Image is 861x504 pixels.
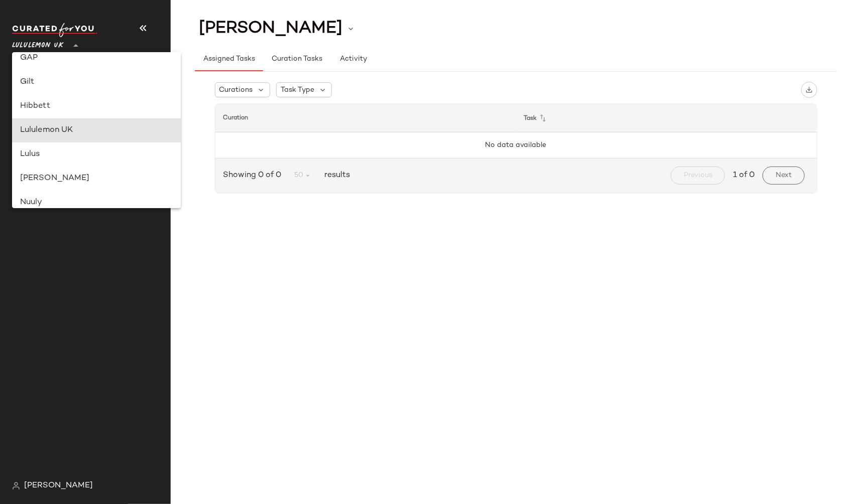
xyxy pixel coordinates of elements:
th: Curation [215,104,516,132]
img: svg%3e [806,86,813,93]
span: Curations [219,85,253,95]
span: Task Type [281,85,314,95]
div: Lululemon UK [20,124,173,136]
div: Nuuly [20,197,173,209]
span: Activity [339,55,367,63]
img: svg%3e [12,482,20,490]
span: Showing 0 of 0 [223,170,286,182]
span: Next [775,172,792,180]
div: Hibbett [20,100,173,112]
div: Lulus [20,148,173,160]
div: undefined-list [12,52,181,208]
span: 1 of 0 [733,170,755,182]
button: Next [763,166,804,185]
div: Gilt [20,76,173,88]
img: cfy_white_logo.C9jOOHJF.svg [12,23,97,37]
span: Assigned Tasks [203,55,255,63]
div: [PERSON_NAME] [20,173,173,185]
span: Lululemon UK [12,34,64,52]
div: GAP [20,52,173,64]
th: Task [516,104,817,132]
span: results [320,170,350,182]
span: [PERSON_NAME] [199,19,342,38]
span: [PERSON_NAME] [24,480,93,492]
span: Curation Tasks [271,55,322,63]
td: No data available [215,132,817,158]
